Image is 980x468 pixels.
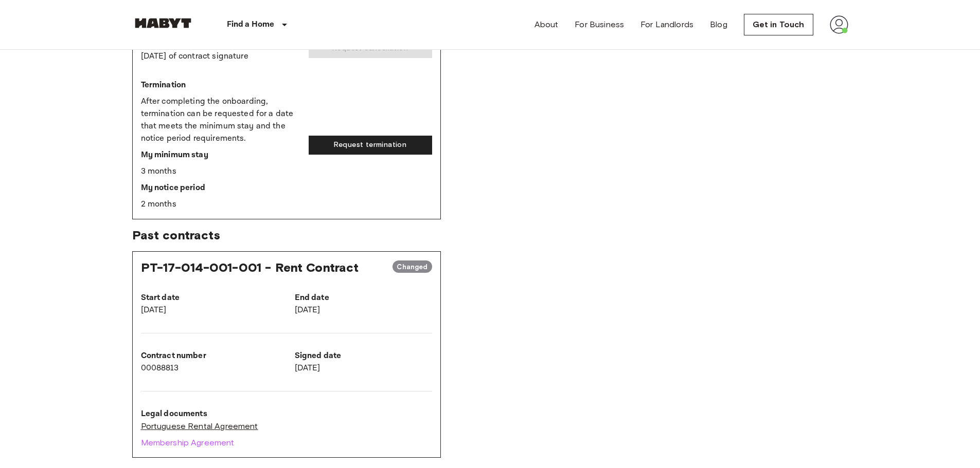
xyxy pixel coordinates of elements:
[141,350,278,362] p: Contract number
[141,182,300,194] p: My notice period
[141,362,278,375] p: 00088813
[710,18,727,31] a: Blog
[141,260,359,275] span: PT-17-014-001-001 - Rent Contract
[141,149,300,161] p: My minimum stay
[141,408,432,420] p: Legal documents
[575,18,624,31] a: For Business
[393,262,432,272] span: Changed
[141,165,300,178] p: 3 months
[141,198,300,211] p: 2 months
[141,96,300,145] p: After completing the onboarding, termination can be requested for a date that meets the minimum s...
[295,292,432,304] p: End date
[141,50,292,63] p: [DATE] of contract signature
[744,14,813,35] a: Get in Touch
[141,304,278,316] p: [DATE]
[132,228,848,243] span: Past contracts
[141,437,432,449] a: Membership Agreement
[640,18,693,31] a: For Landlords
[141,420,432,433] a: Portuguese Rental Agreement
[132,18,194,28] img: Habyt
[295,304,432,316] p: [DATE]
[309,136,432,155] button: Request termination
[295,350,432,362] p: Signed date
[534,18,559,31] a: About
[295,362,432,375] p: [DATE]
[141,292,278,304] p: Start date
[141,79,300,91] p: Termination
[830,15,848,34] img: avatar
[227,18,275,31] p: Find a Home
